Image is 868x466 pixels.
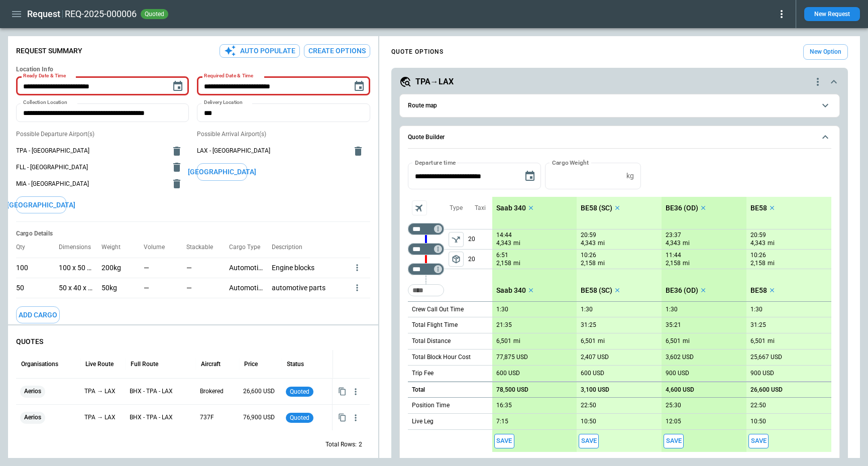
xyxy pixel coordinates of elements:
p: 4,600 USD [666,386,694,394]
p: mi [513,259,520,268]
div: Engine blocks [272,258,352,278]
p: Qty [16,244,33,251]
p: 26,600 USD [750,386,783,394]
p: TPA → LAX [84,387,122,396]
p: Type [450,204,463,212]
p: Total Block Hour Cost [412,353,471,362]
span: quoted [288,388,311,395]
p: 20:59 [581,231,596,239]
p: TPA → LAX [84,413,122,422]
p: mi [768,259,775,268]
p: 100 [16,264,28,272]
p: 23:37 [666,231,681,239]
button: Save [494,434,514,448]
div: 100 x 50 x 50cm [59,258,101,278]
button: more [352,283,362,293]
h6: Location Info [16,66,370,73]
button: Choose date, selected date is Sep 25, 2025 [349,76,369,96]
p: 22:50 [750,402,766,409]
p: Total Flight Time [412,321,458,329]
p: Weight [101,244,129,251]
p: 737F [200,413,235,422]
p: Live Leg [412,417,433,426]
p: 1:30 [581,306,593,313]
p: 31:25 [581,321,596,329]
h1: Request [27,8,60,20]
p: mi [513,337,520,345]
p: 1:30 [666,306,678,313]
span: Type of sector [449,232,464,247]
p: 14:44 [496,231,512,239]
p: 2,158 [581,259,596,268]
h6: Cargo Details [16,230,370,238]
span: Type of sector [449,252,464,267]
div: scrollable content [492,197,831,452]
p: 12:05 [666,418,681,425]
p: Saab 340 [496,286,526,295]
div: Quoted [286,379,328,404]
p: BE58 [750,204,767,212]
p: Brokered [200,387,235,396]
p: mi [768,239,775,248]
p: 22:50 [581,402,596,409]
p: Total Distance [412,337,451,345]
span: Save this aircraft quote and copy details to clipboard [748,434,769,448]
p: 2,158 [666,259,681,268]
button: New Request [804,7,860,21]
button: delete [167,174,187,194]
p: 76,900 USD [243,413,278,422]
p: Volume [144,244,173,251]
p: BE58 [750,286,767,295]
p: — [144,284,149,292]
p: 21:35 [496,321,512,329]
p: 2,407 USD [581,354,609,361]
p: 2,158 [750,259,766,268]
h2: REQ-2025-000006 [65,8,137,20]
p: Dimensions [59,244,99,251]
div: Not found [408,243,444,255]
p: mi [683,239,690,248]
p: 25:30 [666,402,681,409]
div: 50 x 40 x 35cm [59,278,101,298]
button: Route map [408,94,831,117]
p: Taxi [475,204,486,212]
h4: QUOTE OPTIONS [391,50,444,54]
p: 4,343 [666,239,681,248]
span: quoted [143,11,166,18]
button: Quote Builder [408,126,831,149]
div: Price [244,361,258,368]
p: 50 [16,284,24,292]
div: Full Route [131,361,158,368]
p: QUOTES [16,337,370,346]
p: 6,501 [666,337,681,345]
label: Departure time [415,158,456,167]
p: Total Rows: [325,440,357,449]
span: TPA - [GEOGRAPHIC_DATA] [16,147,165,155]
div: Too short [408,284,444,296]
p: automotive parts [272,284,344,292]
p: Description [272,244,310,251]
div: Automotive [229,278,272,298]
p: 2 [359,440,362,449]
p: Automotive [229,264,264,272]
button: delete [167,141,187,161]
p: — [186,284,192,292]
p: 31:25 [750,321,766,329]
span: Save this aircraft quote and copy details to clipboard [494,434,514,448]
p: mi [598,259,605,268]
p: Saab 340 [496,204,526,212]
p: 35:21 [666,321,681,329]
button: Create Options [304,44,370,58]
div: Not found [408,223,444,235]
p: BE36 (OD) [666,286,698,295]
h6: Quote Builder [408,134,445,141]
p: 600 USD [496,370,520,377]
p: BHX - TPA - LAX [130,413,192,422]
p: 20 [468,250,492,269]
button: more [352,263,362,273]
p: Engine blocks [272,264,344,272]
p: 25,667 USD [750,354,782,361]
p: mi [768,337,775,345]
button: Choose date, selected date is Sep 24, 2025 [168,76,188,96]
p: 6:51 [496,252,508,259]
